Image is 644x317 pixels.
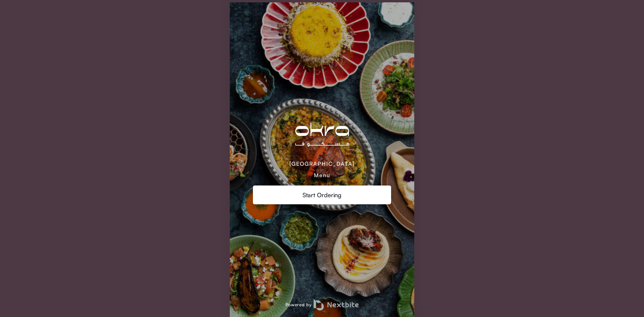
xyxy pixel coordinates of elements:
div: Menu [314,172,330,178]
img: 14e4065d~~~Okra-Logo.png [253,115,391,156]
div: Powered by [230,299,414,311]
div: Start Ordering [253,186,391,204]
img: logo.png [314,299,359,311]
div: [GEOGRAPHIC_DATA] [289,160,355,167]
